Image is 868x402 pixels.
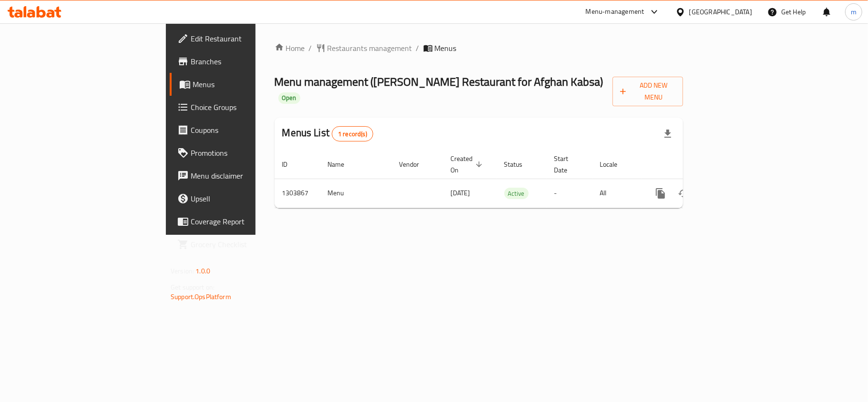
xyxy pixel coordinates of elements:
span: Active [504,188,529,199]
table: enhanced table [275,150,748,208]
a: Coverage Report [170,210,311,233]
a: Restaurants management [316,42,412,54]
span: Coverage Report [191,216,303,227]
span: Locale [600,159,630,170]
span: Start Date [554,153,581,176]
span: Restaurants management [327,42,412,54]
a: Menus [170,73,311,96]
a: Support.OpsPlatform [171,291,231,303]
button: Change Status [672,182,695,205]
span: Menu disclaimer [191,170,303,181]
nav: breadcrumb [275,42,683,54]
td: Menu [320,179,392,208]
th: Actions [642,150,748,179]
a: Branches [170,50,311,73]
span: m [851,7,857,17]
a: Upsell [170,187,311,210]
span: Name [328,159,357,170]
span: Menus [193,79,303,90]
span: Grocery Checklist [191,239,303,250]
div: Menu-management [586,6,644,18]
a: Choice Groups [170,96,311,119]
div: [GEOGRAPHIC_DATA] [689,7,752,17]
span: Menus [435,42,457,54]
span: 1 record(s) [332,130,373,139]
div: Export file [656,122,679,145]
span: Vendor [399,159,432,170]
span: [DATE] [451,187,470,199]
span: Version: [171,265,194,277]
td: - [547,179,592,208]
td: All [592,179,642,208]
a: Menu disclaimer [170,164,311,187]
span: Branches [191,56,303,67]
span: ID [282,159,300,170]
li: / [416,42,419,54]
span: 1.0.0 [195,265,210,277]
div: Total records count [332,126,373,141]
a: Grocery Checklist [170,233,311,256]
span: Edit Restaurant [191,33,303,44]
button: more [649,182,672,205]
button: Add New Menu [613,77,683,106]
span: Choice Groups [191,101,303,113]
a: Promotions [170,141,311,164]
span: Status [504,159,535,170]
span: Created On [451,153,485,176]
div: Active [504,188,529,199]
h2: Menus List [282,126,373,141]
span: Promotions [191,147,303,159]
span: Add New Menu [620,80,675,103]
a: Edit Restaurant [170,27,311,50]
span: Upsell [191,193,303,204]
span: Coupons [191,124,303,136]
a: Coupons [170,119,311,141]
span: Get support on: [171,281,214,293]
span: Menu management ( [PERSON_NAME] Restaurant for Afghan Kabsa ) [275,71,603,92]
